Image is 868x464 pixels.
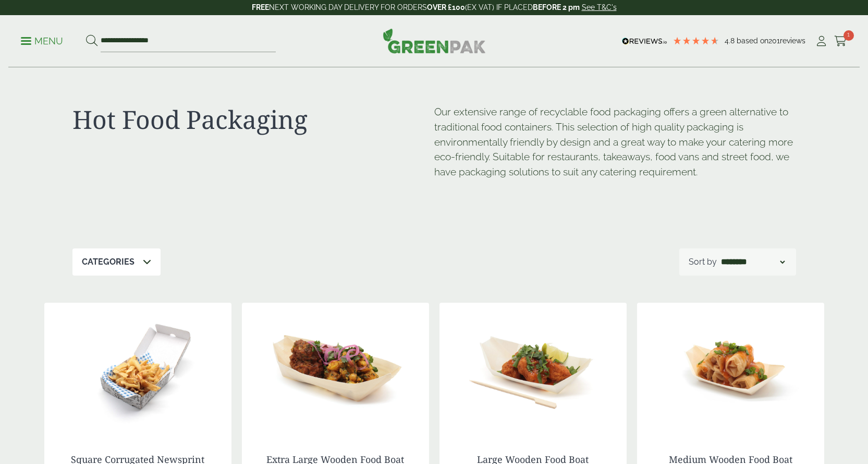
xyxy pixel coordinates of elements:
[637,303,824,433] img: Medium Wooden Boat 170mm with food contents V2 2920004AC 1
[582,3,617,11] a: See T&C's
[673,36,719,45] div: 4.79 Stars
[21,35,63,47] p: Menu
[434,189,435,190] p: [URL][DOMAIN_NAME]
[834,33,847,49] a: 1
[689,256,717,268] p: Sort by
[834,36,847,46] i: Cart
[439,303,627,433] img: Large Wooden Boat 190mm with food contents 2920004AD
[533,3,580,11] strong: BEFORE 2 pm
[737,37,768,45] span: Based on
[725,37,737,45] span: 4.8
[242,303,429,433] img: Extra Large Wooden Boat 220mm with food contents V2 2920004AE
[780,37,805,45] span: reviews
[82,256,135,268] p: Categories
[768,37,780,45] span: 201
[427,3,465,11] strong: OVER £100
[622,38,667,45] img: REVIEWS.io
[21,35,63,45] a: Menu
[44,303,231,433] img: 2520069 Square News Fish n Chip Corrugated Box - Open with Chips
[843,30,854,41] span: 1
[252,3,269,11] strong: FREE
[434,104,796,180] p: Our extensive range of recyclable food packaging offers a green alternative to traditional food c...
[719,256,787,268] select: Shop order
[383,28,486,53] img: GreenPak Supplies
[815,36,828,46] i: My Account
[72,104,434,135] h1: Hot Food Packaging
